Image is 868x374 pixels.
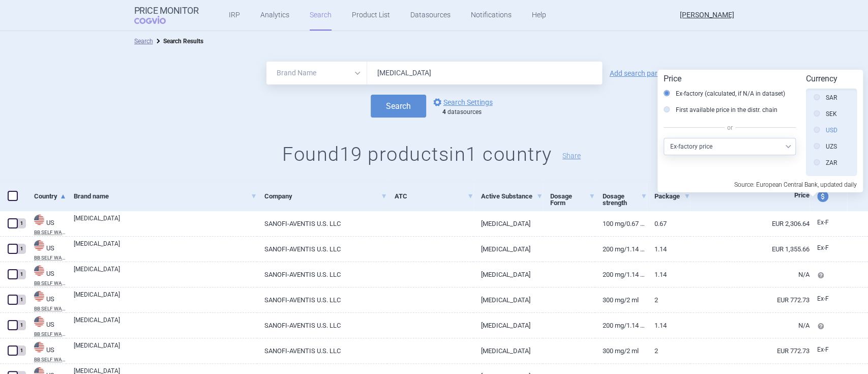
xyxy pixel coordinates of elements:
[257,211,387,236] a: SANOFI-AVENTIS U.S. LLC
[74,265,257,283] a: [MEDICAL_DATA]
[725,123,735,133] span: or
[647,237,690,262] a: 1.14
[814,125,837,135] label: USD
[595,338,647,363] a: 300 MG/2 ML
[473,211,543,236] a: [MEDICAL_DATA]
[395,184,473,209] a: ATC
[690,338,810,363] a: EUR 772.73
[74,341,257,359] a: [MEDICAL_DATA]
[26,214,66,235] a: USUSBB SELF WACAWP UNIT
[814,93,837,103] label: SAR
[134,38,153,45] a: Search
[74,214,257,232] a: [MEDICAL_DATA]
[134,16,180,24] span: COGVIO
[34,230,66,235] abbr: BB SELF WACAWP UNIT — Free online database of Self Administered drugs provided by BuyandBill.com ...
[817,346,829,353] span: Ex-factory price
[690,262,810,287] a: N/A
[473,338,543,363] a: [MEDICAL_DATA]
[610,70,671,77] a: Add search param?
[647,287,690,312] a: 2
[371,95,426,118] button: Search
[690,211,810,236] a: EUR 2,306.64
[810,241,847,256] a: Ex-F
[134,36,153,46] li: Search
[26,341,66,362] a: USUSBB SELF WACAWP UNIT
[26,265,66,286] a: USUSBB SELF WACAWP UNIT
[562,152,581,159] button: Share
[442,108,446,116] strong: 4
[34,291,44,301] img: United States
[595,262,647,287] a: 200 MG/1.14 ML
[34,342,44,352] img: United States
[481,184,543,209] a: Active Substance
[647,211,690,236] a: 0.67
[34,317,44,327] img: United States
[257,313,387,338] a: SANOFI-AVENTIS U.S. LLC
[34,240,44,250] img: United States
[473,287,543,312] a: [MEDICAL_DATA]
[134,6,199,25] a: Price MonitorCOGVIO
[595,237,647,262] a: 200 MG/1.14 ML
[26,290,66,311] a: USUSBB SELF WACAWP UNIT
[814,109,837,119] label: SEK
[647,338,690,363] a: 2
[34,306,66,311] abbr: BB SELF WACAWP UNIT — Free online database of Self Administered drugs provided by BuyandBill.com ...
[810,215,847,231] a: Ex-F
[34,266,44,276] img: United States
[34,184,66,209] a: Country
[34,281,66,286] abbr: BB SELF WACAWP UNIT — Free online database of Self Administered drugs provided by BuyandBill.com ...
[664,74,681,83] strong: Price
[134,6,199,16] strong: Price Monitor
[595,211,647,236] a: 100 MG/0.67 ML
[664,89,785,99] label: Ex-factory (calculated, if N/A in dataset)
[74,184,257,209] a: Brand name
[34,332,66,337] abbr: BB SELF WACAWP UNIT — Free online database of Self Administered drugs provided by BuyandBill.com ...
[806,74,837,83] strong: Currency
[34,255,66,261] abbr: BB SELF WACAWP UNIT — Free online database of Self Administered drugs provided by BuyandBill.com ...
[664,176,857,188] p: Source: European Central Bank, updated daily
[163,38,203,45] strong: Search Results
[603,184,647,215] a: Dosage strength
[814,141,837,152] label: UZS
[74,290,257,308] a: [MEDICAL_DATA]
[26,239,66,261] a: USUSBB SELF WACAWP UNIT
[664,105,777,115] label: First available price in the distr. chain
[264,184,387,209] a: Company
[257,262,387,287] a: SANOFI-AVENTIS U.S. LLC
[794,191,810,199] span: Price
[654,184,690,209] a: Package
[17,320,26,330] div: 1
[153,36,203,46] li: Search Results
[690,237,810,262] a: EUR 1,355.66
[17,244,26,254] div: 1
[17,346,26,356] div: 1
[17,218,26,228] div: 1
[647,313,690,338] a: 1.14
[257,338,387,363] a: SANOFI-AVENTIS U.S. LLC
[431,96,493,108] a: Search Settings
[17,295,26,305] div: 1
[473,262,543,287] a: [MEDICAL_DATA]
[257,287,387,312] a: SANOFI-AVENTIS U.S. LLC
[74,315,257,334] a: [MEDICAL_DATA]
[647,262,690,287] a: 1.14
[690,313,810,338] a: N/A
[817,295,829,302] span: Ex-factory price
[473,237,543,262] a: [MEDICAL_DATA]
[550,184,594,215] a: Dosage Form
[595,287,647,312] a: 300 MG/2 ML
[810,292,847,307] a: Ex-F
[817,244,829,251] span: Ex-factory price
[595,313,647,338] a: 200 MG/1.14 ML
[257,237,387,262] a: SANOFI-AVENTIS U.S. LLC
[74,239,257,257] a: [MEDICAL_DATA]
[473,313,543,338] a: [MEDICAL_DATA]
[814,158,837,168] label: ZAR
[442,108,498,117] div: datasources
[26,315,66,337] a: USUSBB SELF WACAWP UNIT
[817,219,829,226] span: Ex-factory price
[34,357,66,362] abbr: BB SELF WACAWP UNIT — Free online database of Self Administered drugs provided by BuyandBill.com ...
[810,342,847,358] a: Ex-F
[17,269,26,279] div: 1
[690,287,810,312] a: EUR 772.73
